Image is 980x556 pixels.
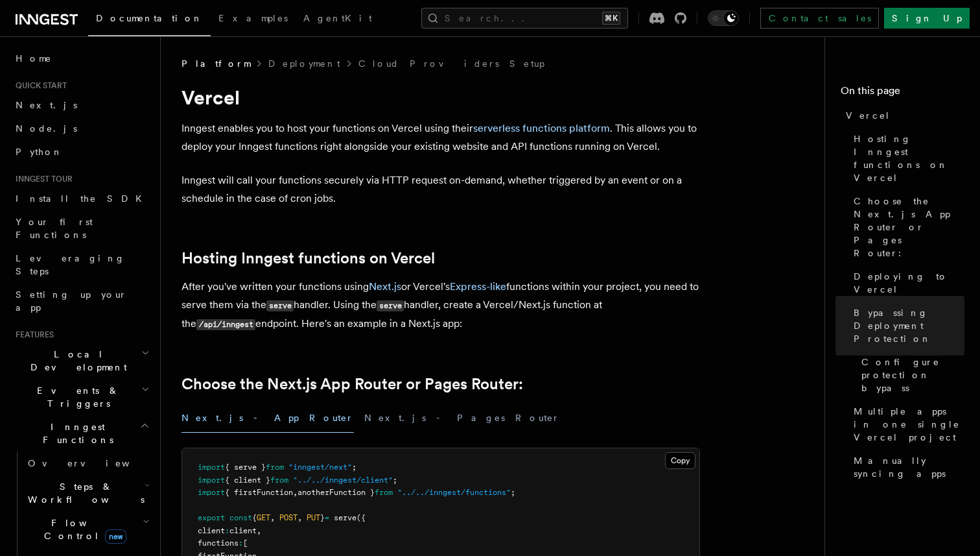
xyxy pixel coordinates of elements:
span: GET [257,513,270,522]
a: AgentKit [296,4,380,35]
a: Documentation [88,4,211,36]
span: AgentKit [303,13,372,23]
h4: On this page [841,83,964,104]
span: Leveraging Steps [16,253,125,276]
a: Express-like [450,280,506,293]
h1: Vercel [181,86,700,109]
span: Examples [218,13,288,23]
span: client [198,526,225,535]
span: { firstFunction [225,488,293,497]
span: , [297,513,302,522]
span: serve [334,513,356,522]
a: Hosting Inngest functions on Vercel [848,127,964,189]
button: Events & Triggers [10,379,152,415]
button: Inngest Functions [10,415,152,452]
span: import [198,476,225,485]
a: Leveraging Steps [10,247,152,283]
a: Multiple apps in one single Vercel project [848,400,964,449]
a: Sign Up [884,8,970,29]
span: new [105,529,126,544]
span: Home [16,52,52,65]
a: Choose the Next.js App Router or Pages Router: [848,189,964,265]
span: Quick start [10,80,67,91]
span: Overview [28,458,161,468]
span: Events & Triggers [10,384,141,410]
button: Toggle dark mode [708,10,739,26]
span: import [198,463,225,472]
p: After you've written your functions using or Vercel's functions within your project, you need to ... [181,278,700,333]
span: functions [198,538,239,548]
span: ; [393,476,397,485]
a: Manually syncing apps [848,449,964,485]
span: { serve } [225,463,266,472]
span: Choose the Next.js App Router or Pages Router: [854,195,964,260]
a: Overview [23,452,152,475]
a: Configure protection bypass [856,350,964,400]
a: Cloud Providers Setup [358,57,544,70]
span: { client } [225,476,270,485]
span: Setting up your app [16,289,127,313]
span: PUT [307,513,320,522]
button: Next.js - App Router [181,404,354,433]
span: "inngest/next" [288,463,352,472]
button: Next.js - Pages Router [364,404,560,433]
a: Vercel [841,104,964,127]
a: Contact sales [760,8,879,29]
span: , [270,513,275,522]
span: "../../inngest/functions" [397,488,511,497]
span: , [293,488,297,497]
span: Flow Control [23,516,143,542]
span: client [229,526,257,535]
span: Hosting Inngest functions on Vercel [854,132,964,184]
span: Local Development [10,348,141,374]
a: Deployment [268,57,340,70]
span: Documentation [96,13,203,23]
span: from [266,463,284,472]
span: ; [352,463,356,472]
span: Inngest Functions [10,420,140,446]
span: Next.js [16,100,77,110]
kbd: ⌘K [602,12,620,25]
span: anotherFunction } [297,488,375,497]
span: Inngest tour [10,174,73,184]
span: ; [511,488,515,497]
a: Install the SDK [10,187,152,210]
p: Inngest will call your functions securely via HTTP request on-demand, whether triggered by an eve... [181,171,700,208]
span: const [229,513,252,522]
a: Deploying to Vercel [848,265,964,301]
span: Features [10,330,54,340]
span: Multiple apps in one single Vercel project [854,405,964,444]
a: Your first Functions [10,210,152,247]
span: : [239,538,243,548]
span: [ [243,538,248,548]
a: Home [10,47,152,70]
button: Flow Controlnew [23,511,152,548]
span: Deploying to Vercel [854,270,964,296]
button: Copy [665,452,695,469]
span: export [198,513,225,522]
span: Bypassing Deployment Protection [854,306,964,345]
a: Bypassing Deployment Protection [848,301,964,350]
a: Python [10,140,152,163]
a: Node.js [10,117,152,140]
span: Node.js [16,123,77,134]
a: Choose the Next.js App Router or Pages Router: [181,375,523,393]
button: Local Development [10,343,152,379]
a: serverless functions platform [473,122,610,134]
a: Examples [211,4,296,35]
span: Install the SDK [16,193,150,204]
span: import [198,488,225,497]
span: } [320,513,325,522]
span: Manually syncing apps [854,454,964,480]
span: ({ [356,513,366,522]
a: Next.js [10,93,152,117]
a: Next.js [369,280,401,293]
code: serve [377,300,404,311]
span: , [257,526,261,535]
span: : [225,526,229,535]
span: "../../inngest/client" [293,476,393,485]
span: = [325,513,329,522]
span: { [252,513,257,522]
span: Configure protection bypass [861,356,964,394]
p: Inngest enables you to host your functions on Vercel using their . This allows you to deploy your... [181,119,700,156]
